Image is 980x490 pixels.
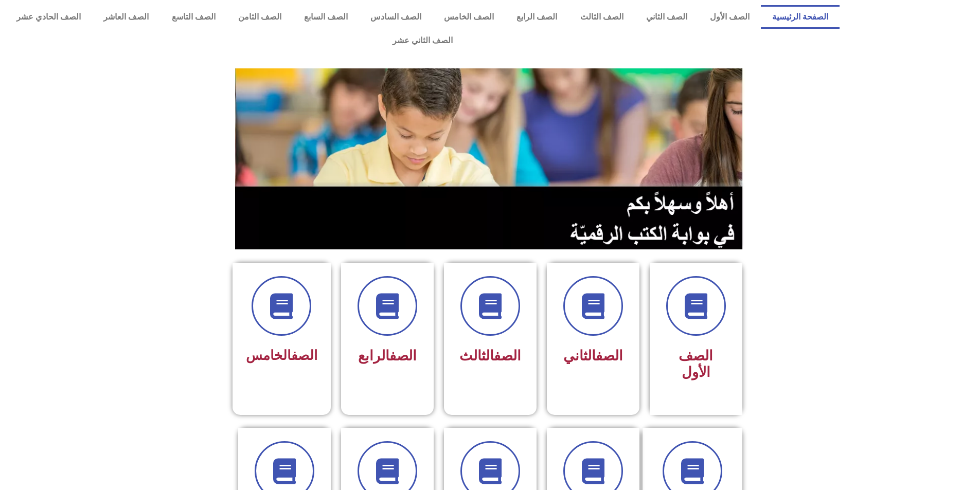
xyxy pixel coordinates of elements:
a: الصف السابع [293,5,359,29]
a: الصف الخامس [433,5,505,29]
span: الصف الأول [679,348,713,380]
span: الخامس [246,348,317,363]
span: الثاني [563,348,623,364]
a: الصف التاسع [160,5,226,29]
a: الصف الثامن [227,5,293,29]
span: الثالث [459,348,521,364]
a: الصف [494,348,521,364]
a: الصف الأول [699,5,761,29]
a: الصف الثالث [568,5,634,29]
a: الصف [596,348,623,364]
a: الصف العاشر [92,5,160,29]
a: الصف السادس [359,5,433,29]
a: الصف [389,348,417,364]
span: الرابع [358,348,417,364]
a: الصف الحادي عشر [5,5,92,29]
a: الصف الثاني عشر [5,29,840,52]
a: الصفحة الرئيسية [761,5,840,29]
a: الصف [291,348,317,363]
a: الصف الثاني [635,5,699,29]
a: الصف الرابع [505,5,568,29]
